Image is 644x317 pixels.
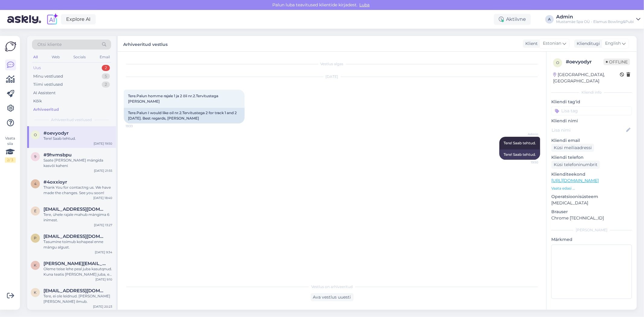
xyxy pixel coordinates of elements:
[95,250,112,255] div: [DATE] 9:34
[102,82,110,88] div: 2
[43,158,112,168] div: Saate [PERSON_NAME] mängida kasvõi kaheni
[551,194,632,200] p: Operatsioonisüsteem
[43,152,72,158] span: #9hvmsbpu
[34,263,37,267] span: k
[94,141,112,146] div: [DATE] 19:50
[551,178,599,183] a: [URL][DOMAIN_NAME]
[551,215,632,221] p: Chrome [TECHNICAL_ID]
[551,186,632,191] p: Vaata edasi ...
[43,288,106,293] span: kajalota91@gmail.com
[43,130,69,136] span: #oevyodyr
[128,94,219,104] span: Tere.Palun homme rajale 1 ja 2 õli nr.2.Tervitustega [PERSON_NAME]
[553,72,620,84] div: [GEOGRAPHIC_DATA], [GEOGRAPHIC_DATA]
[46,13,59,26] img: explore-ai
[33,65,41,71] div: Uus
[33,98,42,104] div: Kõik
[124,74,540,79] div: [DATE]
[552,127,625,133] input: Lisa nimi
[556,14,634,19] div: Admin
[37,41,62,48] span: Otsi kliente
[551,236,632,243] p: Märkmed
[72,53,87,61] div: Socials
[551,227,632,233] div: [PERSON_NAME]
[123,40,168,48] label: Arhiveeritud vestlus
[94,223,112,227] div: [DATE] 13:27
[43,207,106,212] span: egletuuksam@gmail.com
[61,14,96,24] a: Explore AI
[551,144,594,152] div: Küsi meiliaadressi
[311,284,353,290] span: Vestlus on arhiveeritud
[516,132,538,136] span: Admin
[551,209,632,215] p: Brauser
[43,239,112,250] div: Tasumine toimub kohapeal enne mängu algust.
[34,290,37,295] span: k
[494,14,531,25] div: Aktiivne
[556,19,634,24] div: Mustamäe Spa OÜ - Elamus Bowling&Pubi
[43,261,106,266] span: katre@askly.me
[523,40,538,47] div: Klient
[551,154,632,161] p: Kliendi telefon
[604,59,630,65] span: Offline
[34,236,37,240] span: p
[551,200,632,206] p: [MEDICAL_DATA]
[102,73,110,79] div: 5
[5,41,16,52] img: Askly Logo
[551,106,632,115] input: Lisa tag
[33,73,63,79] div: Minu vestlused
[574,40,600,47] div: Klienditugi
[504,141,536,145] span: Tere! Saab tehtud.
[93,304,112,309] div: [DATE] 20:23
[605,40,621,47] span: English
[551,90,632,95] div: Kliendi info
[33,107,59,113] div: Arhiveeritud
[98,53,111,61] div: Email
[543,40,561,47] span: Estonian
[124,61,540,67] div: Vestlus algas
[551,137,632,144] p: Kliendi email
[43,234,106,239] span: piretvalk@hotmail.com
[51,117,92,123] span: Arhiveeritud vestlused
[34,209,37,213] span: e
[551,161,600,169] div: Küsi telefoninumbrit
[545,15,554,24] div: A
[5,157,16,163] div: 2 / 3
[34,181,37,186] span: 4
[34,154,37,159] span: 9
[126,124,148,128] span: 19:33
[551,118,632,124] p: Kliendi nimi
[566,58,604,66] div: # oevyodyr
[50,53,61,61] div: Web
[5,136,16,163] div: Vaata siia
[43,266,112,277] div: Oleme teise lehe peal juba kasutqnud. Kuna teatis [PERSON_NAME] juba, et tasuta versioon läbi sai...
[556,60,559,65] span: o
[516,160,538,165] span: 19:50
[358,2,372,8] span: Luba
[43,293,112,304] div: Tere, ei ole leidnud. [PERSON_NAME] [PERSON_NAME] ilmub.
[34,133,37,137] span: o
[551,171,632,178] p: Klienditeekond
[499,149,540,160] div: Tere! Saab tehtud.
[33,82,63,88] div: Tiimi vestlused
[556,14,640,24] a: AdminMustamäe Spa OÜ - Elamus Bowling&Pubi
[43,212,112,223] div: Tere, ühele rajale mahub mängima 6 inimest.
[43,179,67,185] span: #4oxxioyr
[33,90,56,96] div: AI Assistent
[43,185,112,196] div: Thank You for contactng us. We have made the changes. See you soon!
[124,108,245,123] div: Tere.Palun I would like oil nr.2.Tervitustega 2 for track 1 and 2 [DATE]. Best regards, [PERSON_N...
[94,168,112,173] div: [DATE] 21:55
[32,53,39,61] div: All
[43,136,112,141] div: Tere! Saab tehtud.
[95,277,112,282] div: [DATE] 9:10
[93,196,112,200] div: [DATE] 18:40
[102,65,110,71] div: 2
[311,293,354,301] div: Ava vestlus uuesti
[551,99,632,105] p: Kliendi tag'id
